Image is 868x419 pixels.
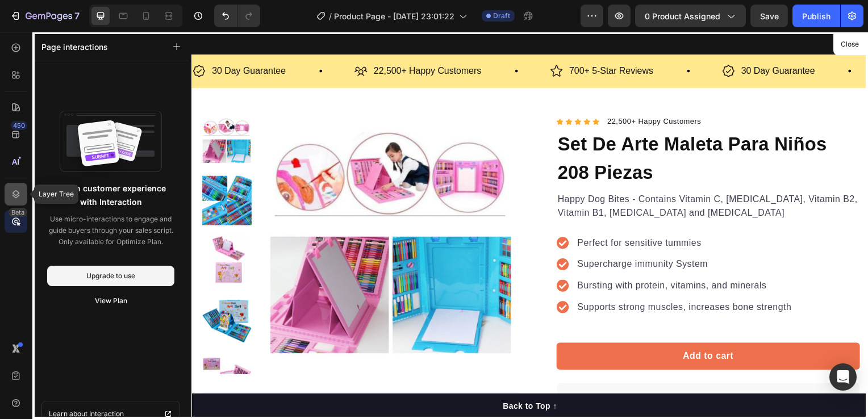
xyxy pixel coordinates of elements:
[47,213,174,236] p: Use micro-interactions to engage and guide buyers through your sales script.
[493,11,510,21] span: Draft
[645,10,720,22] span: 0 product assigned
[11,121,27,130] div: 450
[829,363,857,391] div: Open Intercom Messenger
[635,5,746,27] button: 0 product assigned
[47,236,174,248] p: Only available for Optimize Plan.
[836,36,863,53] button: Close
[86,271,135,281] div: Upgrade to use
[191,32,868,419] iframe: Design area
[750,5,788,27] button: Save
[74,9,80,23] p: 7
[47,266,174,286] button: Upgrade to use
[47,291,174,311] button: View Plan
[9,208,27,217] div: Beta
[41,41,108,53] p: Page interactions
[95,296,127,306] div: View Plan
[49,182,172,209] p: Enrich customer experience with Interaction
[334,10,454,22] span: Product Page - [DATE] 23:01:22
[214,5,260,27] div: Undo/Redo
[802,10,831,22] div: Publish
[5,5,85,27] button: 7
[760,11,779,21] span: Save
[792,5,840,27] button: Publish
[329,10,332,22] span: /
